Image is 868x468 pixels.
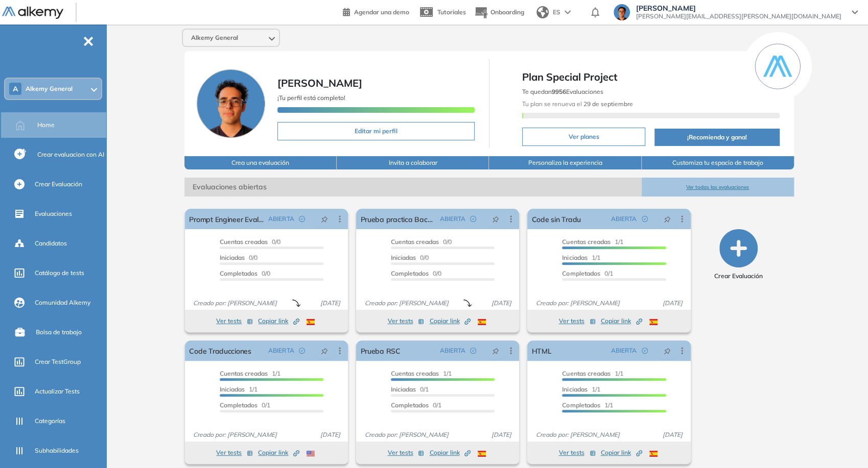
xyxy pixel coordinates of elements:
[601,315,642,327] button: Copiar link
[13,85,18,93] span: A
[35,446,79,455] span: Subhabilidades
[562,238,623,245] span: 1/1
[601,316,642,326] span: Copiar link
[391,370,439,377] span: Cuentas creadas
[562,254,587,261] span: Iniciadas
[35,180,82,189] span: Crear Evaluación
[484,342,507,359] button: pushpin
[313,342,336,359] button: pushpin
[37,120,55,130] span: Home
[656,211,678,227] button: pushpin
[565,10,571,14] img: arrow
[391,385,416,393] span: Iniciadas
[654,129,780,146] button: ¡Recomienda y gana!
[429,316,471,326] span: Copiar link
[601,447,642,459] button: Copiar link
[487,430,515,439] span: [DATE]
[562,370,610,377] span: Cuentas creadas
[220,385,245,393] span: Iniciadas
[492,215,499,223] span: pushpin
[562,269,600,277] span: Completados
[642,178,794,196] button: Ver todas las evaluaciones
[316,299,344,308] span: [DATE]
[478,451,486,457] img: ESP
[562,269,613,277] span: 0/1
[391,401,429,409] span: Completados
[191,34,238,42] span: Alkemy General
[220,238,280,245] span: 0/0
[307,319,315,325] img: ESP
[470,216,476,222] span: check-circle
[531,299,623,308] span: Creado por: [PERSON_NAME]
[492,347,499,355] span: pushpin
[299,216,305,222] span: check-circle
[536,6,549,18] img: world
[2,7,63,19] img: Logo
[649,451,658,457] img: ESP
[360,299,452,308] span: Creado por: [PERSON_NAME]
[35,387,80,396] span: Actualizar Tests
[636,12,841,20] span: [PERSON_NAME][EMAIL_ADDRESS][PERSON_NAME][DOMAIN_NAME]
[391,254,429,261] span: 0/0
[391,269,429,277] span: Completados
[337,156,489,169] button: Invita a colaborar
[562,370,623,377] span: 1/1
[439,214,465,224] span: ABIERTA
[189,340,251,361] a: Code Traducciones
[642,348,648,354] span: check-circle
[277,94,345,102] span: ¡Tu perfil está completo!
[659,299,687,308] span: [DATE]
[343,5,409,17] a: Agendar una demo
[220,385,257,393] span: 1/1
[220,401,257,409] span: Completados
[313,211,336,227] button: pushpin
[36,328,82,337] span: Bolsa de trabajo
[642,156,794,169] button: Customiza tu espacio de trabajo
[360,430,452,439] span: Creado por: [PERSON_NAME]
[664,215,671,223] span: pushpin
[664,347,671,355] span: pushpin
[35,357,81,366] span: Crear TestGroup
[35,268,84,278] span: Catálogo de tests
[35,239,67,248] span: Candidatos
[714,229,763,281] button: Crear Evaluación
[429,315,471,327] button: Copiar link
[470,348,476,354] span: check-circle
[35,298,90,307] span: Comunidad Alkemy
[354,8,409,16] span: Agendar una demo
[189,430,281,439] span: Creado por: [PERSON_NAME]
[522,69,780,85] span: Plan Special Project
[35,209,72,218] span: Evaluaciones
[321,215,328,223] span: pushpin
[522,88,603,95] span: Te quedan Evaluaciones
[391,385,429,393] span: 0/1
[489,156,641,169] button: Personaliza la experiencia
[321,347,328,355] span: pushpin
[552,88,566,95] b: 9956
[522,128,645,146] button: Ver planes
[531,340,551,361] a: HTML
[490,8,524,16] span: Onboarding
[216,315,253,327] button: Ver tests
[220,269,270,277] span: 0/0
[559,315,596,327] button: Ver tests
[649,319,658,325] img: ESP
[26,85,73,93] span: Alkemy General
[189,209,264,229] a: Prompt Engineer Evaluation
[258,315,299,327] button: Copiar link
[220,254,257,261] span: 0/0
[601,448,642,457] span: Copiar link
[197,69,265,138] img: Foto de perfil
[220,269,257,277] span: Completados
[487,299,515,308] span: [DATE]
[268,214,294,224] span: ABIERTA
[37,150,104,159] span: Crear evaluacion con AI
[531,430,623,439] span: Creado por: [PERSON_NAME]
[184,156,337,169] button: Crea una evaluación
[258,448,299,457] span: Copiar link
[391,370,452,377] span: 1/1
[582,100,633,108] b: 29 de septiembre
[220,401,270,409] span: 0/1
[277,77,362,89] span: [PERSON_NAME]
[35,416,65,426] span: Categorías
